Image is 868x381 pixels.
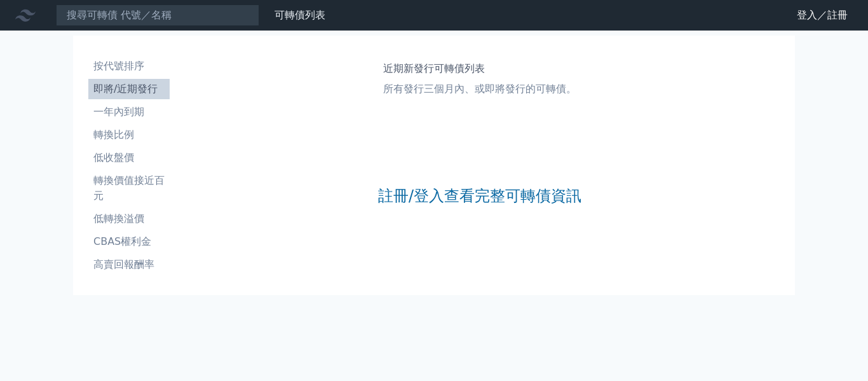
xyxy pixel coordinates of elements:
a: 低轉換溢價 [88,209,170,229]
input: 搜尋可轉債 代號／名稱 [56,4,259,26]
li: 按代號排序 [88,59,170,74]
a: 即將/近期發行 [88,79,170,99]
a: 按代號排序 [88,56,170,76]
a: 低收盤價 [88,148,170,168]
h1: 近期新發行可轉債列表 [383,61,576,76]
li: 低收盤價 [88,150,170,165]
li: 低轉換溢價 [88,211,170,226]
a: 註冊/登入查看完整可轉債資訊 [378,186,581,206]
li: 轉換比例 [88,127,170,142]
p: 所有發行三個月內、或即將發行的可轉債。 [383,81,576,97]
li: 轉換價值接近百元 [88,173,170,204]
a: 高賣回報酬率 [88,254,170,275]
a: 轉換比例 [88,125,170,145]
li: 高賣回報酬率 [88,257,170,272]
li: 一年內到期 [88,104,170,120]
li: CBAS權利金 [88,234,170,249]
a: 一年內到期 [88,102,170,122]
a: 轉換價值接近百元 [88,170,170,206]
a: 可轉債列表 [275,9,325,21]
li: 即將/近期發行 [88,81,170,97]
a: 登入／註冊 [787,5,858,25]
a: CBAS權利金 [88,232,170,252]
